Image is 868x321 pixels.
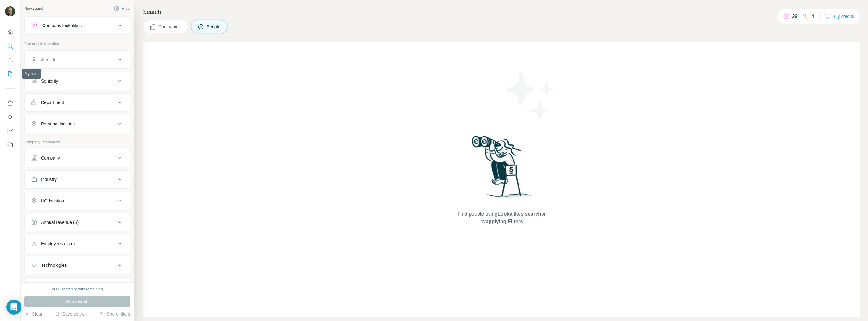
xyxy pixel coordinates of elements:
[5,26,15,38] button: Quick start
[469,134,535,204] img: Surfe Illustration - Woman searching with binoculars
[24,139,130,145] p: Company information
[25,73,130,89] button: Seniority
[41,241,75,247] div: Employees (size)
[25,193,130,208] button: HQ location
[6,300,21,315] div: Open Intercom Messenger
[110,4,134,13] button: Hide
[52,286,103,292] div: 2000 search results remaining
[41,56,56,63] div: Job title
[25,116,130,131] button: Personal location
[5,54,15,66] button: Enrich CSV
[5,125,15,137] button: Dashboard
[25,258,130,273] button: Technologies
[25,236,130,251] button: Employees (size)
[41,198,64,204] div: HQ location
[451,210,552,225] span: Find people using or by
[5,97,15,109] button: Use Surfe on LinkedIn
[25,150,130,166] button: Company
[41,155,60,161] div: Company
[25,18,130,33] button: Company lookalikes
[41,262,67,268] div: Technologies
[25,95,130,110] button: Department
[42,22,82,29] div: Company lookalikes
[24,41,130,47] p: Personal information
[792,13,798,20] p: 29
[25,215,130,230] button: Annual revenue ($)
[99,311,130,317] button: Share filters
[5,111,15,123] button: Use Surfe API
[25,279,130,294] button: Keywords
[502,67,559,124] img: Surfe Illustration - Stars
[486,219,523,224] span: applying Filters
[158,24,181,30] span: Companies
[5,40,15,52] button: Search
[41,121,75,127] div: Personal location
[41,176,57,183] div: Industry
[497,211,541,217] span: Lookalikes search
[5,139,15,150] button: Feedback
[41,99,64,106] div: Department
[825,12,854,21] button: Buy credits
[812,13,814,20] p: 4
[25,52,130,67] button: Job title
[41,219,79,225] div: Annual revenue ($)
[207,24,221,30] span: People
[55,311,87,317] button: Save search
[5,68,15,79] button: My lists
[24,311,42,317] button: Clear
[143,8,860,16] h4: Search
[5,6,15,16] img: Avatar
[24,6,44,11] div: New search
[41,78,58,84] div: Seniority
[25,172,130,187] button: Industry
